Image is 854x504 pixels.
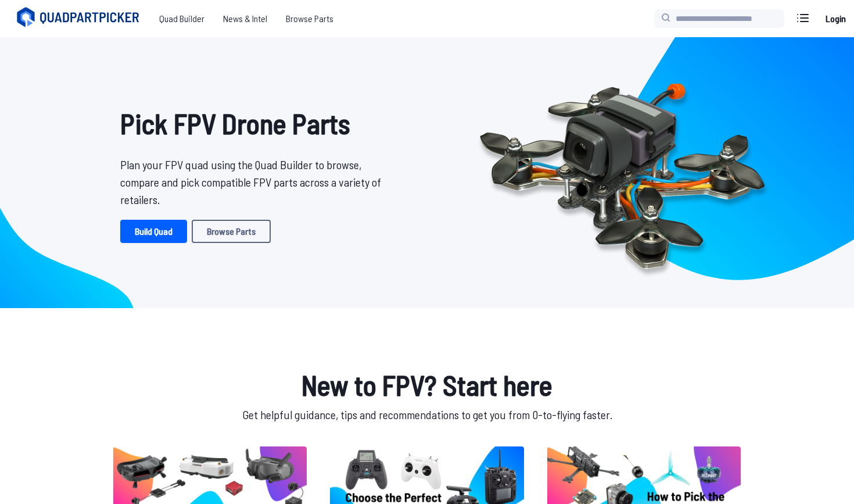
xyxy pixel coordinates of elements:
h1: Pick FPV Drone Parts [120,102,390,144]
a: Build Quad [120,220,187,243]
a: Login [821,7,849,30]
a: Browse Parts [277,7,343,30]
img: Quadcopter [455,56,790,289]
a: Quad Builder [150,7,214,30]
h1: New to FPV? Start here [111,364,743,406]
p: Get helpful guidance, tips and recommendations to get you from 0-to-flying faster. [111,406,743,423]
a: News & Intel [214,7,277,30]
p: Plan your FPV quad using the Quad Builder to browse, compare and pick compatible FPV parts across... [120,156,390,208]
a: Browse Parts [192,220,271,243]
